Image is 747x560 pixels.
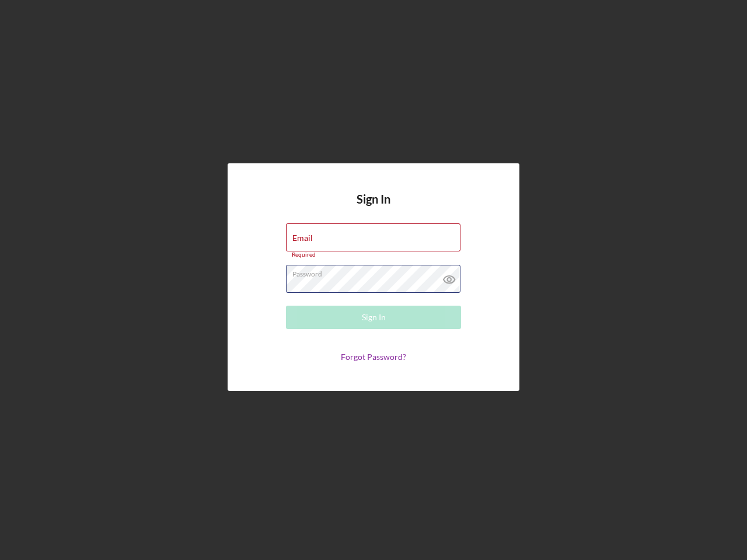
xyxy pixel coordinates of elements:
div: Sign In [362,306,386,329]
h4: Sign In [357,192,390,223]
button: Sign In [286,306,461,329]
label: Email [292,233,313,243]
label: Password [292,265,460,278]
a: Forgot Password? [341,352,406,362]
div: Required [286,251,461,258]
